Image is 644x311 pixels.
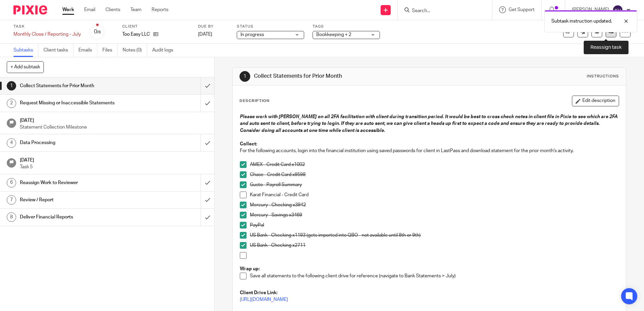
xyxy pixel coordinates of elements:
[84,6,95,13] a: Email
[20,98,136,108] h1: Request Missing or Inaccessible Statements
[250,222,618,229] p: PayPal
[316,32,351,37] span: Bookkeeping + 2
[20,195,136,205] h1: Review / Report
[250,181,618,188] p: Gusto - Payroll Summary
[250,161,618,168] p: AMEX - Credit Card x1002
[20,164,208,170] p: Task 5
[43,44,73,57] a: Client tasks
[7,99,16,108] div: 2
[20,115,208,124] h1: [DATE]
[62,6,74,13] a: Work
[7,81,16,91] div: 1
[152,6,168,13] a: Reports
[7,178,16,187] div: 6
[7,61,44,73] button: + Add subtask
[20,178,136,188] h1: Reassign Work to Reviewer
[20,138,136,148] h1: Data Processing
[198,24,228,29] label: Due by
[240,32,264,37] span: In progress
[250,273,618,279] p: Save all statements to the following client drive for reference (navigate to Bank Statements > July)
[572,96,619,106] button: Edit description
[551,18,612,25] p: Subtask instruction updated.
[313,24,380,29] label: Tags
[13,5,47,14] img: Pixie
[102,44,118,57] a: Files
[78,44,97,57] a: Emails
[250,171,618,178] p: Chase - Credit Card x9598
[612,5,623,15] img: svg%3E
[240,267,260,271] strong: Wrap up:
[250,232,618,239] p: US Bank - Checking x1193 (gets imported into QBO - not available until 8th or 9th)
[7,212,16,222] div: 8
[240,297,288,302] a: [URL][DOMAIN_NAME]
[254,73,444,80] h1: Collect Statements for Prior Month
[94,28,101,36] div: 0
[250,212,618,218] p: Mercury - Savings x3469
[239,71,250,82] div: 1
[198,32,212,37] span: [DATE]
[250,202,618,208] p: Mercury - Checking x3942
[240,114,619,133] em: Please work with [PERSON_NAME] on all 2FA facilitation with client during transition period. It w...
[7,138,16,148] div: 4
[13,31,81,38] div: Monthly Close / Reporting - July
[13,24,81,29] label: Task
[123,44,147,57] a: Notes (0)
[20,124,208,131] p: Statement Collection Milestone
[20,81,136,91] h1: Collect Statements for Prior Month
[250,242,618,249] p: US Bank - Checking x2711
[250,192,618,198] p: Karat Financial - Credit Card
[240,147,618,154] p: For the following accounts, login into the financial institution using saved passwords for client...
[237,24,304,29] label: Status
[97,30,101,34] small: /8
[105,6,120,13] a: Clients
[13,44,38,57] a: Subtasks
[20,155,208,164] h1: [DATE]
[152,44,178,57] a: Audit logs
[587,74,619,79] div: Instructions
[130,6,141,13] a: Team
[122,31,150,38] p: Too Easy LLC
[122,24,190,29] label: Client
[240,142,257,146] strong: Collect:
[239,98,269,104] p: Description
[7,195,16,205] div: 7
[240,290,278,295] strong: Client Drive Link:
[20,212,136,222] h1: Deliver Financial Reports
